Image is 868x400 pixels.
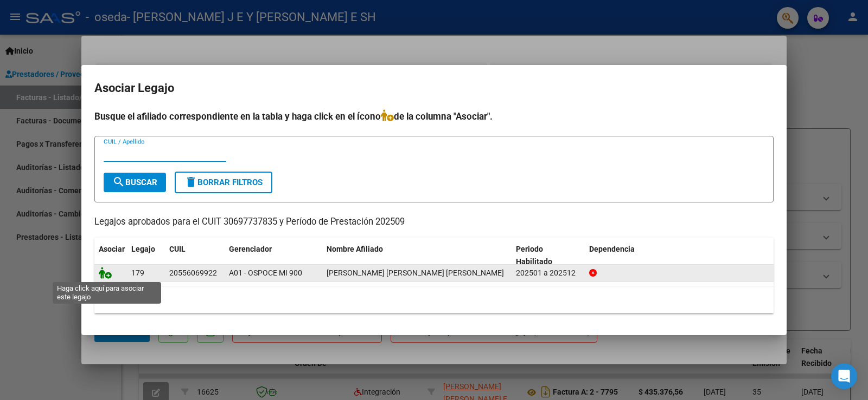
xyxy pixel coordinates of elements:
[131,268,144,277] span: 179
[516,245,552,266] span: Periodo Habilitado
[112,178,157,187] span: Buscar
[94,78,774,99] h2: Asociar Legajo
[184,175,197,188] mat-icon: delete
[131,245,155,253] span: Legajo
[94,238,127,273] datatable-header-cell: Asociar
[169,245,186,253] span: CUIL
[229,245,272,253] span: Gerenciador
[112,175,125,188] mat-icon: search
[229,268,302,277] span: A01 - OSPOCE MI 900
[169,267,217,279] div: 20556069922
[831,363,857,389] div: Open Intercom Messenger
[322,238,512,273] datatable-header-cell: Nombre Afiliado
[165,238,225,273] datatable-header-cell: CUIL
[327,245,383,253] span: Nombre Afiliado
[127,238,165,273] datatable-header-cell: Legajo
[327,268,504,277] span: FARIÑA RIVERO DANTE JULIAN
[184,178,263,187] span: Borrar Filtros
[585,238,774,273] datatable-header-cell: Dependencia
[512,238,585,273] datatable-header-cell: Periodo Habilitado
[175,172,272,193] button: Borrar Filtros
[94,286,774,313] div: 1 registros
[516,267,580,279] div: 202501 a 202512
[225,238,322,273] datatable-header-cell: Gerenciador
[94,215,774,229] p: Legajos aprobados para el CUIT 30697737835 y Período de Prestación 202509
[104,173,166,192] button: Buscar
[94,109,774,123] h4: Busque el afiliado correspondiente en la tabla y haga click en el ícono de la columna "Asociar".
[589,245,635,253] span: Dependencia
[99,245,125,253] span: Asociar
